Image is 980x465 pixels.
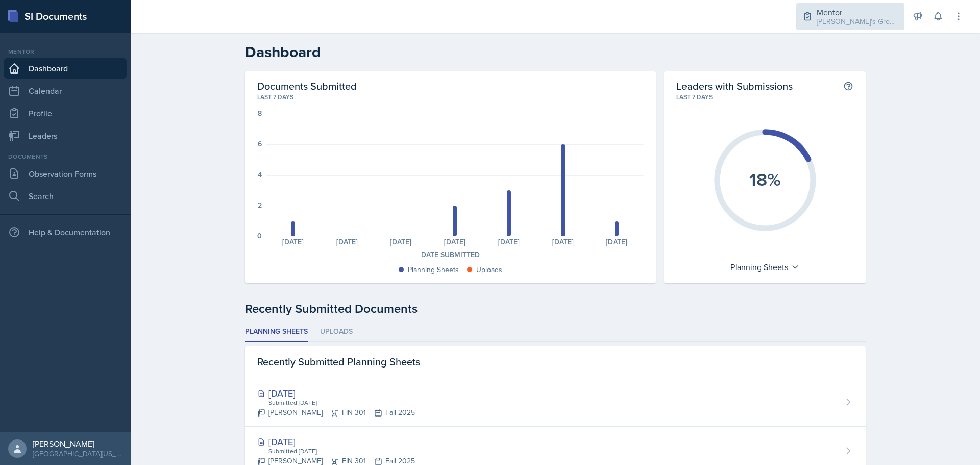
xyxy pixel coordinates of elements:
div: [DATE] [482,238,536,246]
div: [DATE] [320,238,374,246]
div: [PERSON_NAME] [33,438,122,449]
div: Mentor [4,47,127,56]
div: 6 [258,140,262,148]
h2: Dashboard [245,43,866,61]
div: Mentor [817,6,898,18]
a: [DATE] Submitted [DATE] [PERSON_NAME]FIN 301Fall 2025 [245,378,866,427]
a: Leaders [4,126,127,146]
a: Calendar [4,81,127,101]
div: [DATE] [536,238,590,246]
div: Planning Sheets [408,264,459,275]
div: [DATE] [257,435,415,449]
div: Recently Submitted Documents [245,300,866,318]
div: Last 7 days [676,92,853,102]
a: Observation Forms [4,163,127,184]
div: [DATE] [428,238,482,246]
div: Recently Submitted Planning Sheets [245,346,866,378]
a: Dashboard [4,58,127,79]
div: [DATE] [590,238,644,246]
h2: Leaders with Submissions [676,80,793,92]
div: Submitted [DATE] [267,447,415,456]
a: Profile [4,103,127,124]
div: Uploads [476,264,502,275]
div: 4 [258,171,262,178]
text: 18% [749,166,781,192]
h2: Documents Submitted [257,80,644,92]
div: [DATE] [374,238,428,246]
div: Last 7 days [257,92,644,102]
a: Search [4,186,127,206]
div: 2 [258,202,262,209]
div: Date Submitted [257,250,644,260]
div: [DATE] [266,238,320,246]
div: Planning Sheets [725,259,804,275]
li: Planning Sheets [245,322,308,342]
div: 0 [257,232,262,239]
div: Submitted [DATE] [267,398,415,407]
div: Documents [4,152,127,161]
div: 8 [258,110,262,117]
div: [DATE] [257,386,415,400]
div: Help & Documentation [4,222,127,242]
div: [PERSON_NAME]'s Groups / Fall 2025 [817,16,898,27]
li: Uploads [320,322,353,342]
div: [PERSON_NAME] FIN 301 Fall 2025 [257,407,415,418]
div: [GEOGRAPHIC_DATA][US_STATE] in [GEOGRAPHIC_DATA] [33,449,122,459]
